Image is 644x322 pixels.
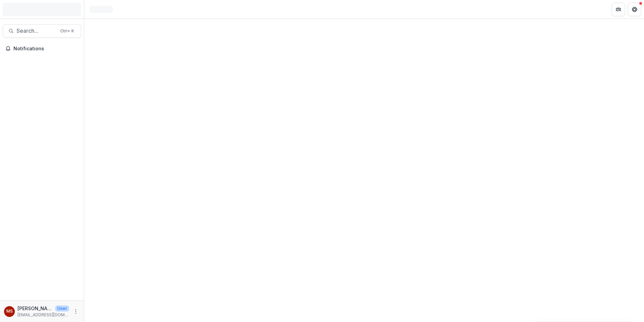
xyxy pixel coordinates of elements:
[18,312,69,318] p: [EMAIL_ADDRESS][DOMAIN_NAME]
[13,46,78,52] span: Notifications
[72,307,80,316] button: More
[59,27,75,35] div: Ctrl + K
[3,24,81,38] button: Search...
[17,28,56,34] span: Search...
[6,309,13,314] div: Marcel Scaife
[3,43,81,54] button: Notifications
[18,305,53,312] p: [PERSON_NAME]
[612,3,625,16] button: Partners
[628,3,641,16] button: Get Help
[55,305,69,312] p: User
[87,4,116,14] nav: breadcrumb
